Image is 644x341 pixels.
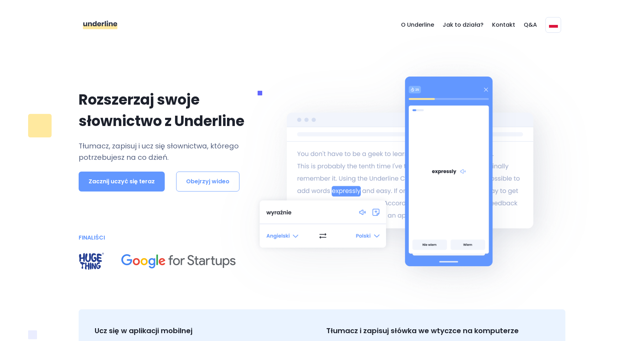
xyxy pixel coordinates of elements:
[79,89,249,132] p: Rozszerzaj swoje słownictwo z Underline
[79,247,104,276] img: finaliści akceleratora startupów huge thing
[438,14,488,36] a: Jak to działa?
[79,234,249,241] h4: FINALIŚCI
[79,172,165,192] button: Zacznij uczyć się teraz
[549,22,558,28] img: underline flaga polski
[79,140,249,163] p: Tłumacz, zapisuj i ucz się słownictwa, którego potrzebujesz na co dzień.
[488,14,519,36] a: Kontakt
[176,172,239,192] button: Obejrzyj wideo
[397,14,438,36] a: O Underline
[253,60,561,294] img: underline fiszki angielskie do nauki
[519,14,541,36] a: Q&A
[83,21,117,29] img: underline aplikacja do nauki angielskiego fiszki
[95,325,318,336] p: Ucz się w aplikacji mobilnej
[121,254,236,268] img: finaliści programu dla startupów google for startups
[326,325,549,336] p: Tłumacz i zapisuj słówka we wtyczce na komputerze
